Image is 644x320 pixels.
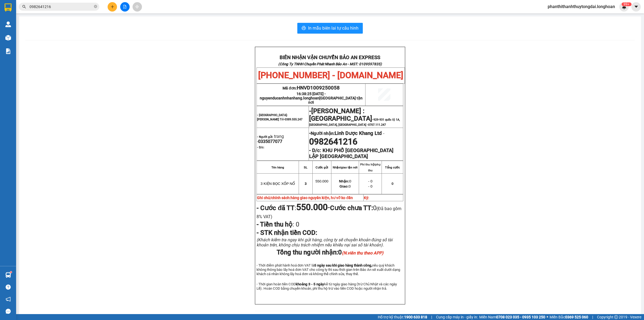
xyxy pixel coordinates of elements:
[308,25,358,31] span: In mẫu biên lai tự cấu hình
[316,166,328,169] strong: Cước gửi
[309,130,382,136] strong: -
[257,221,292,228] strong: - Tiền thu hộ
[565,315,588,319] strong: 0369 525 060
[364,196,369,200] strong: Ký:
[257,134,284,144] span: trang -
[297,23,363,34] button: printerIn mẫu biên lai tự cấu hình
[271,166,284,169] strong: Tên hàng
[6,285,11,290] span: question-circle
[543,3,619,10] span: phanthithanhthuytongdai.longhoan
[431,314,432,320] span: |
[108,2,117,12] button: plus
[622,4,627,9] img: icon-new-feature
[257,113,302,121] span: - [GEOGRAPHIC_DATA]: [PERSON_NAME] Trì-
[5,21,11,27] img: warehouse-icon
[382,131,384,136] span: -
[257,229,317,236] span: - STK nhận tiền COD:
[309,110,400,127] span: -
[342,250,383,256] em: (N.viên thu theo APP)
[496,315,545,319] strong: 0708 023 035 - 0935 103 250
[5,35,11,41] img: warehouse-icon
[314,263,372,267] strong: 5 ngày sau khi giao hàng thành công,
[257,282,397,290] span: - Thời gian hoàn tiền COD kể từ ngày giao hàng (trừ Chủ Nhật và các ngày Lễ). Hoàn COD bằng chuyể...
[296,202,328,212] strong: 550.000
[94,5,97,8] span: close-circle
[261,182,295,186] span: 3 KIỆN BỌC XỐP NỔ
[257,263,400,276] span: - Thời điểm phát hành hoá đơn VAT là nếu quý khách không thông báo lấy hoá đơn VAT cho công ty th...
[280,55,380,60] strong: BIÊN NHẬN VẬN CHUYỂN BẢO AN EXPRESS
[257,146,264,149] strong: - D/c:
[378,314,427,320] span: Hỗ trợ kỹ thuật:
[302,26,306,31] span: printer
[335,130,382,136] span: Linh Dược Khang Ltd
[283,86,340,90] span: Mã đơn:
[278,62,382,66] strong: (Công Ty TNHH Chuyển Phát Nhanh Bảo An - MST: 0109597835)
[258,70,403,80] span: [PHONE_NUMBER] - [DOMAIN_NAME]
[338,249,383,256] span: 0
[257,196,353,200] strong: Ghi chú/chính sách:
[10,271,12,273] sup: 1
[391,182,393,186] span: 0
[304,166,308,169] strong: SL
[294,221,299,228] span: 0
[5,48,11,54] img: solution-icon
[133,2,142,12] button: aim
[339,179,349,183] strong: Nhận:
[592,314,593,320] span: |
[339,184,350,188] span: 0
[257,221,299,228] span: :
[291,196,353,200] span: hàng giao nguyên kiện, hư vỡ ko đền
[111,5,114,9] span: plus
[260,96,363,105] span: nguyenducanhnhanhang.longhoan
[309,107,372,122] span: [PERSON_NAME] : [GEOGRAPHIC_DATA]
[385,166,400,169] strong: Tổng cước
[5,272,11,278] img: warehouse-icon
[631,2,641,12] button: caret-down
[330,204,373,212] strong: Cước chưa TT:
[547,316,548,318] span: ⚪️
[309,148,321,153] strong: - D/c:
[634,4,639,9] span: caret-down
[123,5,127,9] span: file-add
[257,206,401,219] span: (Đã bao gồm 8% VAT)
[309,107,311,115] span: -
[120,2,130,12] button: file-add
[6,297,11,302] span: notification
[309,136,357,147] span: 0982641216
[257,204,330,212] span: :
[296,202,330,212] span: -
[5,3,12,12] img: logo-vxr
[404,315,427,319] strong: 1900 633 818
[135,5,139,9] span: aim
[309,148,393,159] strong: KHU PHỐ [GEOGRAPHIC_DATA] LẬP [GEOGRAPHIC_DATA]
[296,282,324,286] strong: khoảng 3 - 5 ngày
[257,204,295,212] strong: - Cước đã TT
[436,314,478,320] span: Cung cấp máy in - giấy in:
[315,179,328,183] span: 550.000
[368,179,372,183] span: - 0
[368,123,386,127] span: 0707.111.247
[258,139,282,144] span: 0335077077
[550,314,588,320] span: Miền Bắc
[6,309,11,314] span: message
[257,135,273,139] strong: - Người gửi:
[614,315,618,319] span: copyright
[360,163,380,172] strong: Phí thu hộ/phụ thu
[257,237,393,247] span: (Khách kiểm tra ngay khi gửi hàng, công ty sẽ chuyển khoản đúng số tài khoản trên, không chịu trá...
[339,179,351,183] span: 0
[285,118,302,121] span: 0389.555.247
[308,96,363,105] span: [GEOGRAPHIC_DATA] tận nơi
[260,92,363,105] span: 16:38:25 [DATE] -
[621,2,631,6] sup: 400
[30,4,93,10] input: Tìm tên, số ĐT hoặc mã đơn
[339,184,349,188] strong: Giao:
[277,249,383,256] span: Tổng thu người nhận:
[22,5,26,9] span: search
[368,184,372,188] span: - 0
[305,182,306,186] span: 3
[479,314,545,320] span: Miền Nam
[333,166,357,169] strong: Nhận/giao tận nơi
[311,131,382,136] span: Người nhận:
[94,4,97,9] span: close-circle
[297,85,340,91] span: HNVD1009250058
